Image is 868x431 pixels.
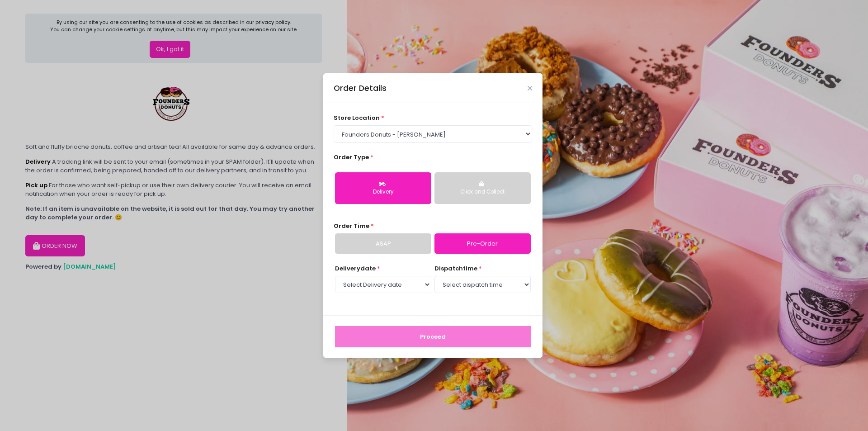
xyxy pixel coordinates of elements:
[334,153,369,161] span: Order Type
[335,264,376,273] span: Delivery date
[441,188,524,196] div: Click and Collect
[434,172,531,204] button: Click and Collect
[335,172,431,204] button: Delivery
[334,114,380,122] span: store location
[528,86,532,90] button: Close
[434,264,477,273] span: dispatch time
[334,222,369,230] span: Order Time
[434,233,531,254] a: Pre-Order
[341,188,425,196] div: Delivery
[335,326,531,348] button: Proceed
[334,82,387,94] div: Order Details
[335,233,431,254] a: ASAP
